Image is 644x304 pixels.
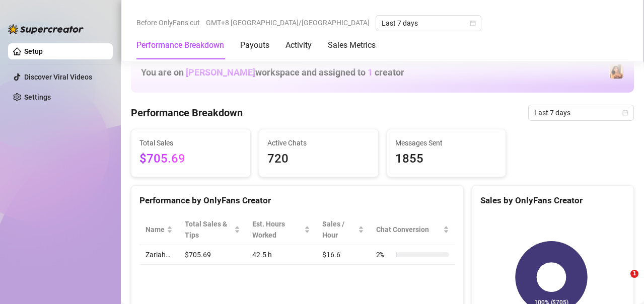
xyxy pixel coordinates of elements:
[328,39,376,51] div: Sales Metrics
[622,110,628,116] span: calendar
[139,149,242,169] span: $705.69
[480,194,625,207] div: Sales by OnlyFans Creator
[139,245,179,265] td: Zariah…
[206,15,370,30] span: GMT+8 [GEOGRAPHIC_DATA]/[GEOGRAPHIC_DATA]
[370,214,455,245] th: Chat Conversion
[139,137,242,148] span: Total Sales
[136,15,200,30] span: Before OnlyFans cut
[395,137,498,148] span: Messages Sent
[8,24,84,34] img: logo-BBDzfeDw.svg
[376,224,441,235] span: Chat Conversion
[24,73,92,81] a: Discover Viral Videos
[630,270,638,278] span: 1
[146,224,165,235] span: Name
[246,245,316,265] td: 42.5 h
[395,149,498,169] span: 1855
[136,39,224,51] div: Performance Breakdown
[139,214,179,245] th: Name
[534,105,628,120] span: Last 7 days
[24,47,43,55] a: Setup
[322,218,356,241] span: Sales / Hour
[185,218,232,241] span: Total Sales & Tips
[610,270,634,294] iframe: Intercom live chat
[179,245,246,265] td: $705.69
[131,106,243,120] h4: Performance Breakdown
[24,93,51,101] a: Settings
[609,64,623,79] img: Zariah (@tszariah)
[382,16,475,31] span: Last 7 days
[186,67,255,78] span: [PERSON_NAME]
[267,137,370,148] span: Active Chats
[252,218,302,241] div: Est. Hours Worked
[139,194,455,207] div: Performance by OnlyFans Creator
[141,67,404,78] h1: You are on workspace and assigned to creator
[376,249,392,260] span: 2 %
[316,214,370,245] th: Sales / Hour
[470,20,476,26] span: calendar
[179,214,246,245] th: Total Sales & Tips
[368,67,373,78] span: 1
[267,149,370,169] span: 720
[240,39,269,51] div: Payouts
[285,39,312,51] div: Activity
[316,245,370,265] td: $16.6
